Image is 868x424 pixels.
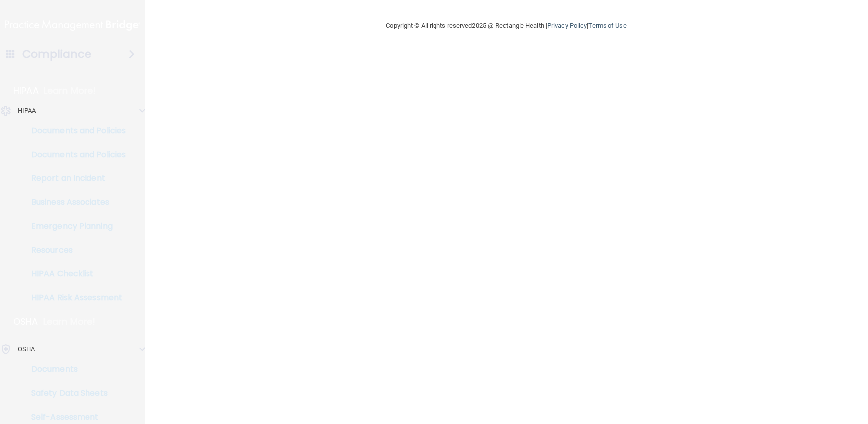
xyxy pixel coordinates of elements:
p: Documents [6,364,142,374]
p: Safety Data Sheets [6,388,142,398]
p: Learn More! [44,85,96,97]
p: HIPAA [13,85,39,97]
img: PMB logo [5,15,140,35]
p: Emergency Planning [6,221,142,231]
p: Business Associates [6,197,142,207]
p: Documents and Policies [6,126,142,136]
p: HIPAA Risk Assessment [6,293,142,303]
p: Resources [6,245,142,255]
div: Copyright © All rights reserved 2025 @ Rectangle Health | | [325,10,688,42]
p: OSHA [18,343,35,355]
a: Terms of Use [588,22,626,29]
p: OSHA [13,316,38,328]
h4: Compliance [22,47,91,61]
p: Documents and Policies [6,150,142,160]
p: HIPAA Checklist [6,269,142,279]
p: Learn More! [43,316,96,328]
p: Self-Assessment [6,412,142,422]
a: Privacy Policy [547,22,587,29]
p: Report an Incident [6,173,142,183]
p: HIPAA [18,105,36,117]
